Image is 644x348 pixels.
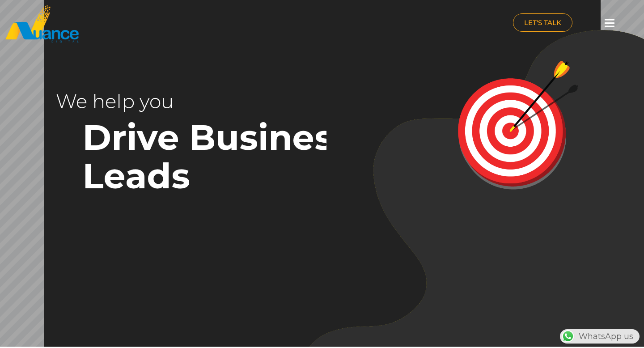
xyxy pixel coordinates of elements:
div: WhatsApp us [560,329,640,344]
a: LET'S TALK [513,13,572,32]
a: WhatsAppWhatsApp us [560,331,640,341]
a: nuance-qatar_logo [4,4,318,43]
img: nuance-qatar_logo [4,4,80,43]
span: LET'S TALK [524,19,561,26]
rs-layer: We help you [56,82,297,121]
img: WhatsApp [561,329,575,344]
rs-layer: Drive Business Leads [83,118,387,195]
